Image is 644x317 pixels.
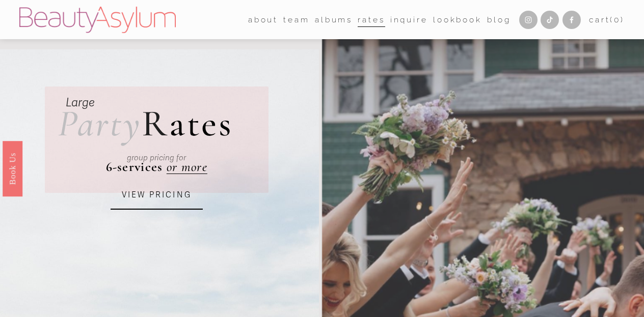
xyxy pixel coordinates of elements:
[614,15,621,24] span: 0
[58,101,142,146] em: Party
[589,13,625,27] a: 0 items in cart
[248,12,278,27] a: folder dropdown
[127,153,186,162] em: group pricing for
[519,11,538,29] a: Instagram
[283,12,309,27] a: folder dropdown
[610,15,625,24] span: ( )
[562,11,581,29] a: Facebook
[487,12,511,27] a: Blog
[541,11,559,29] a: TikTok
[248,13,278,27] span: about
[167,159,207,175] a: or more
[19,7,176,33] img: Beauty Asylum | Bridal Hair &amp; Makeup Charlotte &amp; Atlanta
[58,105,233,142] h2: ates
[3,140,22,196] a: Book Us
[142,101,169,146] span: R
[390,12,428,27] a: Inquire
[315,12,353,27] a: albums
[111,182,203,210] a: VIEW PRICING
[106,159,163,175] strong: 6-services
[66,95,95,110] em: Large
[283,13,309,27] span: team
[358,12,385,27] a: Rates
[433,12,482,27] a: Lookbook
